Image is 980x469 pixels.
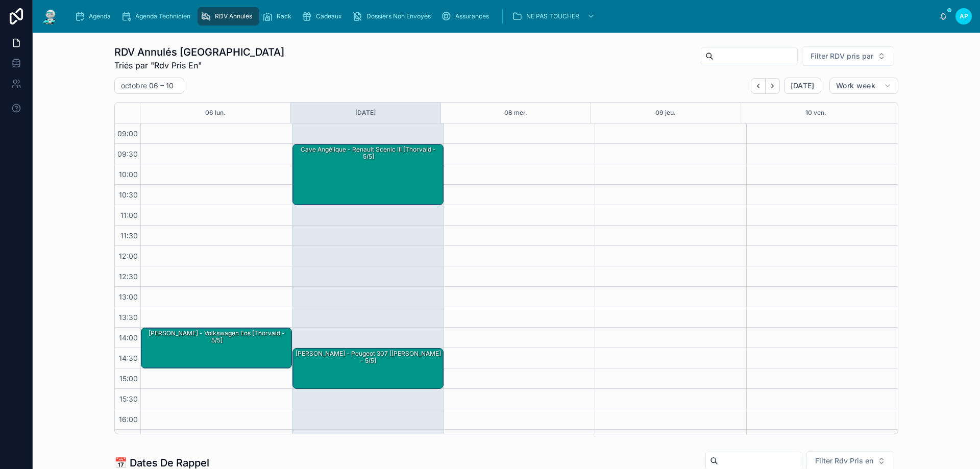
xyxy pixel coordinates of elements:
[438,7,496,26] a: Assurances
[115,129,140,138] span: 09:00
[116,170,140,179] span: 10:00
[355,103,376,123] button: [DATE]
[118,7,198,26] a: Agenda Technicien
[116,354,140,362] span: 14:30
[205,103,226,123] button: 06 lun.
[114,45,284,59] h1: RDV Annulés [GEOGRAPHIC_DATA]
[655,103,676,123] button: 09 jeu.
[116,333,140,342] span: 14:00
[141,328,291,368] div: [PERSON_NAME] - volkswagen Eos [Thorvald - 5/5]
[316,12,342,20] span: Cadeaux
[115,150,140,158] span: 09:30
[960,12,968,20] span: AP
[259,7,299,26] a: Rack
[198,7,259,26] a: RDV Annulés
[802,46,894,66] button: Select Button
[836,81,875,90] span: Work week
[805,103,826,123] button: 10 ven.
[67,5,939,28] div: scrollable content
[118,231,140,240] span: 11:30
[117,374,140,383] span: 15:00
[299,7,349,26] a: Cadeaux
[116,292,140,301] span: 13:00
[295,145,443,162] div: Cave Angélique - Renault scenic III [Thorvald - 5/5]
[766,78,780,94] button: Next
[293,144,443,205] div: Cave Angélique - Renault scenic III [Thorvald - 5/5]
[791,81,815,90] span: [DATE]
[751,78,766,94] button: Back
[829,78,898,94] button: Work week
[293,349,443,388] div: [PERSON_NAME] - Peugeot 307 [[PERSON_NAME] - 5/5]
[89,12,111,20] span: Agenda
[526,12,579,20] span: NE PAS TOUCHER
[509,7,600,26] a: NE PAS TOUCHER
[366,12,431,20] span: Dossiers Non Envoyés
[815,456,873,466] span: Filter Rdv Pris en
[455,12,489,20] span: Assurances
[71,7,118,26] a: Agenda
[118,211,140,219] span: 11:00
[114,59,284,71] span: Triés par "Rdv Pris En"
[116,252,140,260] span: 12:00
[121,81,174,91] h2: octobre 06 – 10
[135,12,190,20] span: Agenda Technicien
[143,329,291,345] div: [PERSON_NAME] - volkswagen Eos [Thorvald - 5/5]
[504,103,527,123] button: 08 mer.
[784,78,821,94] button: [DATE]
[811,51,873,61] span: Filter RDV pris par
[116,415,140,424] span: 16:00
[277,12,291,20] span: Rack
[116,190,140,199] span: 10:30
[116,272,140,281] span: 12:30
[41,8,59,24] img: App logo
[116,313,140,322] span: 13:30
[349,7,438,26] a: Dossiers Non Envoyés
[117,394,140,403] span: 15:30
[295,349,443,366] div: [PERSON_NAME] - Peugeot 307 [[PERSON_NAME] - 5/5]
[215,12,252,20] span: RDV Annulés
